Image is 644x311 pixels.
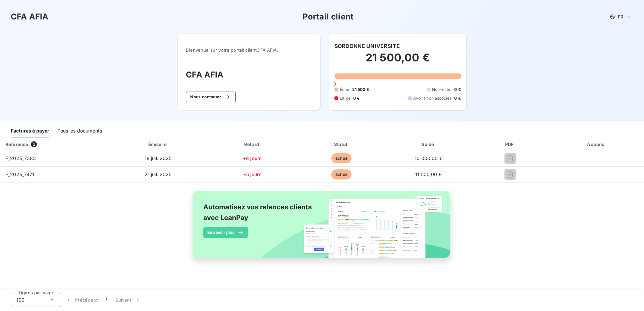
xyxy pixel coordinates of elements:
button: 1 [102,293,111,307]
div: Actions [550,141,643,148]
span: Avoirs non associés [413,95,451,101]
div: Retard [209,141,296,148]
span: 21 500 € [352,87,369,93]
span: 0 € [454,87,461,93]
span: 21 juil. 2025 [145,171,172,177]
span: 11 500,00 € [415,171,442,177]
div: Statut [299,141,384,148]
div: Solde [387,141,470,148]
div: Factures à payer [11,124,49,138]
button: Précédent [61,293,102,307]
button: Suivant [111,293,145,307]
span: 100 [16,297,24,303]
h6: SORBONNE UNIVERSITE [334,42,400,50]
div: Émise le [110,141,206,148]
span: 10 000,00 € [415,155,442,161]
button: Nous contacter [186,92,235,102]
img: banner [186,187,458,269]
h3: Portail client [303,11,354,23]
span: Bienvenue sur votre portail client CFA AFIA . [186,47,312,53]
span: 2 [31,141,37,147]
h3: CFA AFIA [186,69,312,81]
h3: CFA AFIA [11,11,48,23]
span: échue [331,153,352,163]
span: Non-échu [432,87,451,93]
span: F_2025_7471 [5,171,35,177]
span: F_2025_7383 [5,155,36,161]
div: PDF [473,141,547,148]
span: FR [618,14,623,19]
span: échue [331,169,352,179]
span: 0 € [454,95,461,101]
span: Litige [340,95,351,101]
span: +8 jours [243,155,262,161]
span: 0 € [353,95,360,101]
span: +5 jours [243,171,262,177]
div: Référence [5,142,28,147]
span: 18 juil. 2025 [145,155,172,161]
span: Échu [340,87,350,93]
h2: 21 500,00 € [334,51,461,71]
span: 0 [333,81,336,87]
div: Tous les documents [57,124,102,138]
span: 1 [106,297,107,303]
